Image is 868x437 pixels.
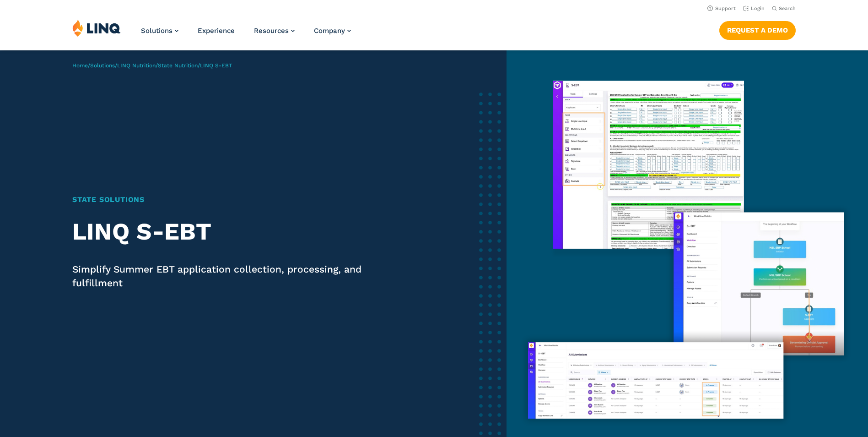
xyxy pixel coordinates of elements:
[141,27,173,35] span: Solutions
[141,27,178,35] a: Solutions
[779,5,796,11] span: Search
[141,19,351,49] nav: Primary Navigation
[72,62,88,69] a: Home
[772,5,796,12] button: Open Search Bar
[200,62,232,69] span: LINQ S-EBT
[314,27,345,35] span: Company
[719,19,796,39] nav: Button Navigation
[72,19,121,37] img: LINQ | K‑12 Software
[254,27,295,35] a: Resources
[72,218,414,246] h2: LINQ S-EBT
[72,194,414,205] h1: State Solutions
[719,21,796,39] a: Request a Demo
[72,62,232,69] span: / / / /
[90,62,115,69] a: Solutions
[158,62,198,69] a: State Nutrition
[707,5,736,11] a: Support
[72,262,414,290] p: Simplify Summer EBT application collection, processing, and fulfillment
[254,27,289,35] span: Resources
[117,62,156,69] a: LINQ Nutrition
[314,27,351,35] a: Company
[198,27,235,35] a: Experience
[743,5,765,11] a: Login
